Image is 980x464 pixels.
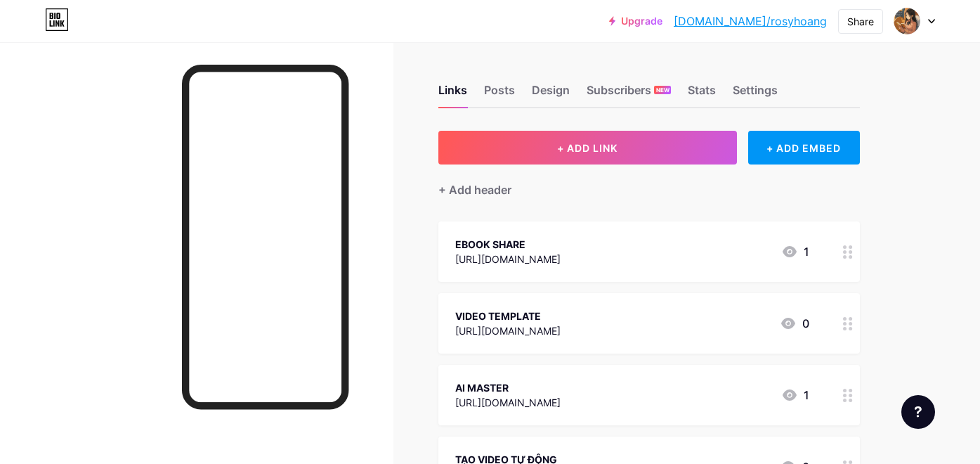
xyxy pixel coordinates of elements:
div: 0 [780,315,809,332]
div: 1 [781,243,809,260]
span: NEW [656,86,669,94]
div: Stats [688,82,716,107]
div: VIDEO TEMPLATE [455,309,561,323]
div: + Add header [438,181,511,198]
div: Subscribers [587,82,671,107]
button: + ADD LINK [438,131,737,165]
a: Upgrade [609,15,662,27]
div: Design [532,82,570,107]
div: EBOOK SHARE [455,237,561,252]
img: rosyhoang [894,8,920,34]
div: [URL][DOMAIN_NAME] [455,323,561,338]
div: AI MASTER [455,380,561,395]
div: [URL][DOMAIN_NAME] [455,252,561,266]
div: Share [847,14,874,29]
div: Posts [484,82,515,107]
div: + ADD EMBED [748,131,860,165]
span: + ADD LINK [557,142,618,154]
div: [URL][DOMAIN_NAME] [455,395,561,410]
div: Settings [733,82,778,107]
div: 1 [781,387,809,404]
div: Links [438,82,467,107]
a: [DOMAIN_NAME]/rosyhoang [674,13,827,30]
